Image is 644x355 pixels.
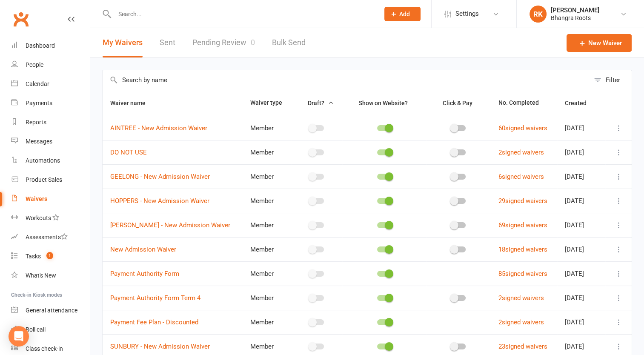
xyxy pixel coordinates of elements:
span: Show on Website? [359,100,408,106]
a: 18signed waivers [498,246,547,253]
span: Click & Pay [443,100,472,106]
div: Product Sales [26,176,62,183]
div: Class check-in [26,345,63,352]
td: [DATE] [557,213,605,237]
a: Roll call [11,320,90,339]
button: Click & Pay [435,98,482,108]
span: Settings [455,4,479,23]
button: My Waivers [103,28,143,57]
a: New Waiver [567,34,632,52]
td: [DATE] [557,261,605,286]
td: [DATE] [557,237,605,261]
button: Filter [590,70,632,90]
a: DO NOT USE [110,149,147,156]
div: General attendance [26,307,77,314]
a: Assessments [11,228,90,247]
a: Product Sales [11,170,90,189]
span: Waiver name [110,100,155,106]
div: Dashboard [26,42,55,49]
td: Member [243,310,292,334]
div: Payments [26,100,52,106]
button: Created [565,98,596,108]
div: Workouts [26,215,51,221]
span: 1 [46,252,53,259]
a: Clubworx [10,9,31,30]
div: Bhangra Roots [551,14,599,22]
a: Bulk Send [272,28,306,57]
span: Draft? [308,100,324,106]
a: 2signed waivers [498,318,544,326]
td: Member [243,237,292,261]
a: What's New [11,266,90,285]
td: [DATE] [557,189,605,213]
a: 85signed waivers [498,270,547,278]
button: Draft? [300,98,334,108]
td: Member [243,261,292,286]
a: 29signed waivers [498,197,547,205]
a: Automations [11,151,90,170]
td: [DATE] [557,164,605,189]
div: Roll call [26,326,46,333]
td: Member [243,286,292,310]
td: Member [243,140,292,164]
a: Dashboard [11,36,90,55]
td: [DATE] [557,116,605,140]
span: 0 [251,38,255,47]
div: Calendar [26,80,49,87]
div: Automations [26,157,60,164]
a: Pending Review0 [192,28,255,57]
a: SUNBURY - New Admission Waiver [110,343,210,350]
a: Payment Authority Form Term 4 [110,294,200,302]
a: Workouts [11,209,90,228]
button: Show on Website? [351,98,417,108]
a: Payments [11,94,90,113]
div: Assessments [26,234,68,240]
a: 6signed waivers [498,173,544,180]
div: People [26,61,43,68]
a: Waivers [11,189,90,209]
div: Open Intercom Messenger [9,326,29,346]
a: 69signed waivers [498,221,547,229]
div: [PERSON_NAME] [551,6,599,14]
a: HOPPERS - New Admission Waiver [110,197,209,205]
div: Waivers [26,195,47,202]
a: People [11,55,90,74]
span: Created [565,100,596,106]
button: Waiver name [110,98,155,108]
th: Waiver type [243,90,292,116]
input: Search... [112,8,373,20]
a: AINTREE - New Admission Waiver [110,124,207,132]
div: What's New [26,272,56,279]
span: Add [399,11,410,17]
td: [DATE] [557,286,605,310]
td: Member [243,116,292,140]
button: Add [384,7,421,21]
td: Member [243,164,292,189]
a: Payment Fee Plan - Discounted [110,318,198,326]
td: Member [243,213,292,237]
a: Calendar [11,74,90,94]
a: General attendance kiosk mode [11,301,90,320]
div: Filter [606,75,620,85]
th: No. Completed [491,90,557,116]
a: Payment Authority Form [110,270,179,278]
a: 2signed waivers [498,294,544,302]
div: Tasks [26,253,41,260]
a: [PERSON_NAME] - New Admission Waiver [110,221,230,229]
div: Messages [26,138,52,145]
a: Sent [160,28,175,57]
td: [DATE] [557,140,605,164]
a: New Admission Waiver [110,246,176,253]
a: Messages [11,132,90,151]
a: GEELONG - New Admission Waiver [110,173,210,180]
div: Reports [26,119,46,126]
a: 2signed waivers [498,149,544,156]
input: Search by name [103,70,590,90]
td: [DATE] [557,310,605,334]
a: Reports [11,113,90,132]
div: RK [530,6,547,23]
td: Member [243,189,292,213]
a: Tasks 1 [11,247,90,266]
a: 60signed waivers [498,124,547,132]
a: 23signed waivers [498,343,547,350]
